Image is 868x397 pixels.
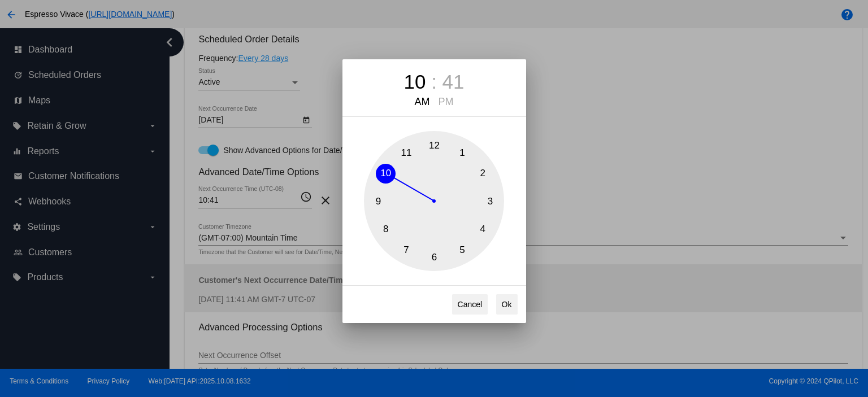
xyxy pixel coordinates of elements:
div: 10 [403,71,426,93]
button: Ok [496,294,518,315]
button: 10 [376,164,396,184]
button: 6 [424,247,444,267]
button: Cancel [452,294,488,315]
button: 1 [453,143,472,163]
button: 11 [397,143,416,163]
button: 3 [480,191,500,211]
button: 5 [453,240,472,260]
div: PM [436,96,457,108]
button: 9 [368,191,388,211]
div: 41 [442,71,465,93]
button: 4 [473,220,493,239]
div: AM [411,96,432,108]
span: : [431,71,437,93]
button: 8 [376,220,396,239]
button: 12 [424,136,444,155]
button: 2 [473,164,493,184]
button: 7 [397,240,416,260]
